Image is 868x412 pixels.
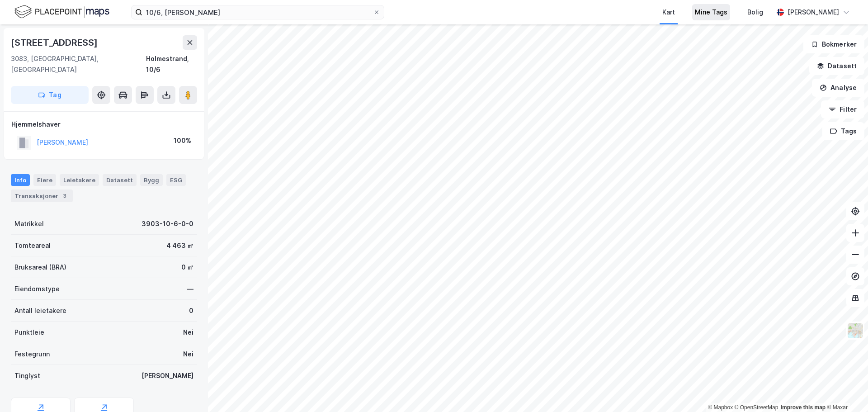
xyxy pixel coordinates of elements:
[11,86,89,104] button: Tag
[14,218,44,229] div: Matrikkel
[166,174,186,186] div: ESG
[11,174,30,186] div: Info
[103,174,137,186] div: Datasett
[14,284,60,294] div: Eiendomstype
[60,174,99,186] div: Leietakere
[747,7,763,18] div: Bolig
[14,370,40,381] div: Tinglyst
[821,100,864,118] button: Filter
[14,4,109,20] img: logo.f888ab2527a4732fd821a326f86c7f29.svg
[14,240,51,251] div: Tomteareal
[174,135,191,146] div: 100%
[812,79,864,97] button: Analyse
[187,284,193,294] div: —
[781,404,826,411] a: Improve this map
[735,404,778,411] a: OpenStreetMap
[788,7,839,18] div: [PERSON_NAME]
[803,35,864,53] button: Bokmerker
[14,327,44,338] div: Punktleie
[60,191,69,200] div: 3
[142,218,193,229] div: 3903-10-6-0-0
[708,404,733,411] a: Mapbox
[183,327,193,338] div: Nei
[181,262,193,273] div: 0 ㎡
[809,57,864,75] button: Datasett
[662,7,675,18] div: Kart
[33,174,56,186] div: Eiere
[14,262,66,273] div: Bruksareal (BRA)
[822,122,864,140] button: Tags
[142,370,193,381] div: [PERSON_NAME]
[140,174,163,186] div: Bygg
[695,7,727,18] div: Mine Tags
[14,349,50,360] div: Festegrunn
[14,305,66,316] div: Antall leietakere
[11,119,197,130] div: Hjemmelshaver
[183,349,193,360] div: Nei
[11,53,146,75] div: 3083, [GEOGRAPHIC_DATA], [GEOGRAPHIC_DATA]
[142,5,373,19] input: Søk på adresse, matrikkel, gårdeiere, leietakere eller personer
[189,305,193,316] div: 0
[823,369,868,412] iframe: Chat Widget
[847,322,864,339] img: Z
[11,35,99,50] div: [STREET_ADDRESS]
[166,240,193,251] div: 4 463 ㎡
[11,189,73,202] div: Transaksjoner
[823,369,868,412] div: Kontrollprogram for chat
[146,53,197,75] div: Holmestrand, 10/6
